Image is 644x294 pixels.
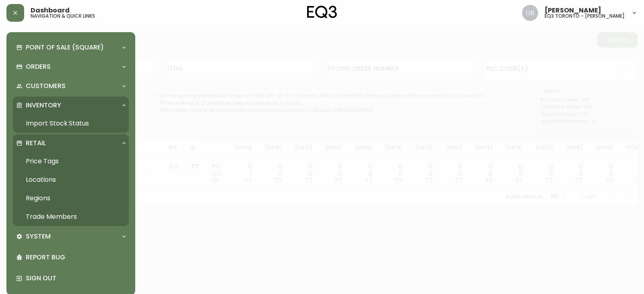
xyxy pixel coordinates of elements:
a: Price Tags [13,152,129,171]
p: Sign Out [26,274,126,283]
a: Import Stock Status [13,114,129,133]
h5: eq3 toronto - [PERSON_NAME] [545,14,625,19]
div: Sign Out [13,268,129,289]
span: Dashboard [31,7,70,14]
a: Regions [13,189,129,208]
img: logo [307,6,337,19]
div: System [13,228,129,245]
p: System [26,232,51,241]
img: 8e0065c524da89c5c924d5ed86cfe468 [522,5,538,21]
div: Customers [13,77,129,95]
a: Trade Members [13,208,129,226]
div: Report Bug [13,247,129,268]
div: Point of Sale (Square) [13,39,129,56]
p: Retail [26,139,46,148]
p: Customers [26,82,66,90]
a: Locations [13,171,129,189]
p: Report Bug [26,253,126,262]
span: [PERSON_NAME] [545,7,601,14]
div: Retail [13,134,129,152]
p: Orders [26,62,51,71]
div: Inventory [13,97,129,114]
div: Orders [13,58,129,76]
p: Point of Sale (Square) [26,43,104,52]
h5: navigation & quick links [31,14,95,19]
p: Inventory [26,101,61,110]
